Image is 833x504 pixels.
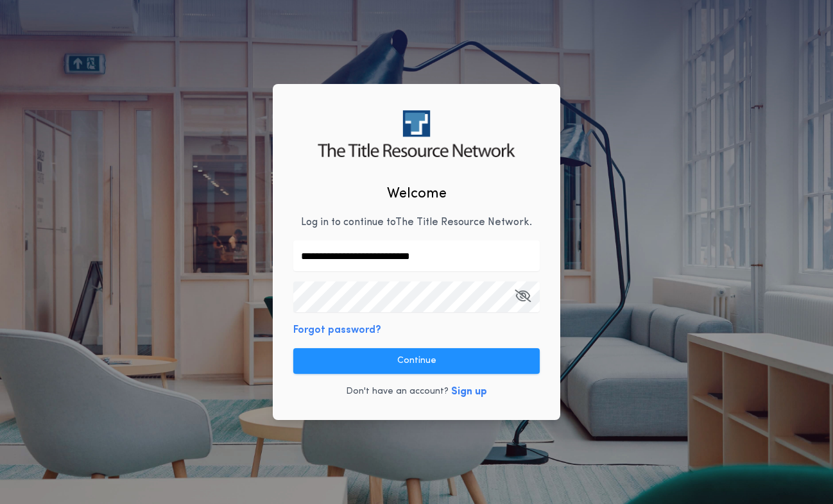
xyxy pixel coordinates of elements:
[387,183,447,205] h2: Welcome
[515,281,531,312] button: Open Keeper Popup
[301,215,532,230] p: Log in to continue to The Title Resource Network .
[318,110,515,157] img: logo
[451,384,487,399] button: Sign up
[293,348,540,374] button: Continue
[293,323,381,338] button: Forgot password?
[293,281,540,312] input: Open Keeper Popup
[346,385,449,398] p: Don't have an account?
